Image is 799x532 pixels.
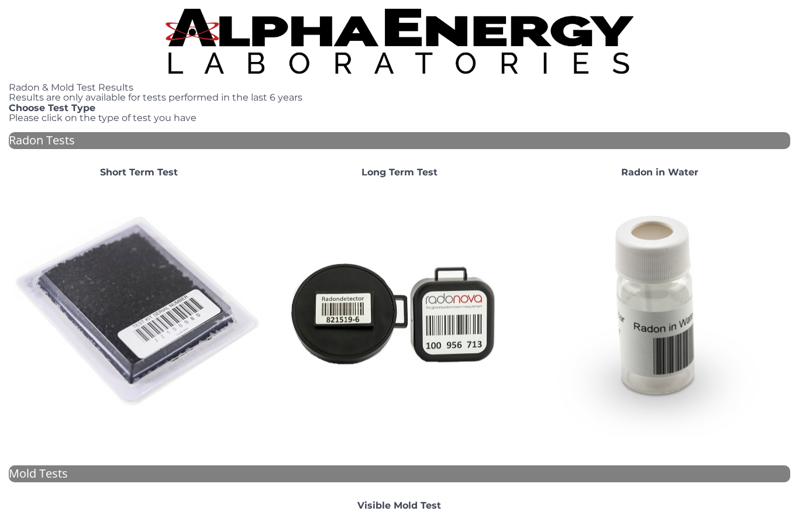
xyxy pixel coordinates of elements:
div: Mold Tests [9,465,790,482]
img: ShortTerm.jpg [13,186,264,437]
span: Please click on the type of test you have [9,112,197,123]
strong: Long Term Test [361,167,438,178]
div: Radon Tests [9,132,790,149]
img: RadoninWater.jpg [535,186,786,437]
strong: Visible Mold Test [357,500,441,511]
h1: Radon & Mold Test Results [9,82,790,93]
img: TightCrop.jpg [166,9,633,74]
strong: Short Term Test [100,167,178,178]
img: Radtrak2vsRadtrak3.jpg [274,186,525,437]
strong: Choose Test Type [9,102,95,113]
strong: Radon in Water [621,167,698,178]
h4: Results are only available for tests performed in the last 6 years [9,92,790,103]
